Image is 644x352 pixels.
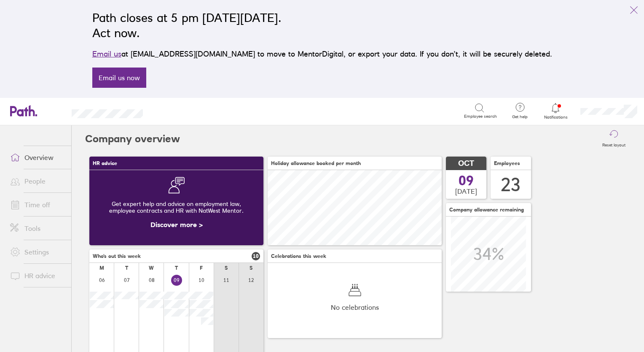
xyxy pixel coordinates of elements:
a: Settings [3,244,71,260]
span: HR advice [93,160,117,166]
a: Tools [3,220,71,237]
div: S [225,265,228,271]
button: Reset layout [597,125,631,152]
h2: Company overview [85,125,180,152]
span: Employee search [464,114,497,119]
span: OCT [458,159,474,168]
a: Overview [3,149,71,166]
span: Notifications [542,115,569,120]
div: Search [166,107,187,114]
span: Company allowance remaining [449,207,524,213]
a: People [3,173,71,190]
p: at [EMAIL_ADDRESS][DOMAIN_NAME] to move to MentorDigital, or export your data. If you don’t, it w... [92,48,552,60]
div: W [149,265,154,271]
span: Holiday allowance booked per month [271,160,361,166]
span: Employees [494,160,520,166]
span: Who's out this week [93,253,141,259]
div: S [250,265,252,271]
div: M [99,265,104,271]
a: Notifications [542,102,569,120]
span: Celebrations this week [271,253,326,259]
span: [DATE] [455,187,477,195]
a: Email us [92,49,121,58]
span: 09 [459,174,474,187]
a: Email us now [92,68,146,88]
div: Get expert help and advice on employment law, employee contracts and HR with NatWest Mentor. [96,194,257,221]
span: 10 [252,252,260,260]
div: T [125,265,128,271]
a: HR advice [3,267,71,284]
a: Discover more > [150,220,203,229]
h2: Path closes at 5 pm [DATE][DATE]. Act now. [92,10,552,41]
div: T [175,265,178,271]
span: No celebrations [331,303,379,311]
span: Get help [506,114,534,119]
div: F [200,265,203,271]
div: 23 [501,174,521,195]
label: Reset layout [597,140,631,148]
a: Time off [3,196,71,213]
